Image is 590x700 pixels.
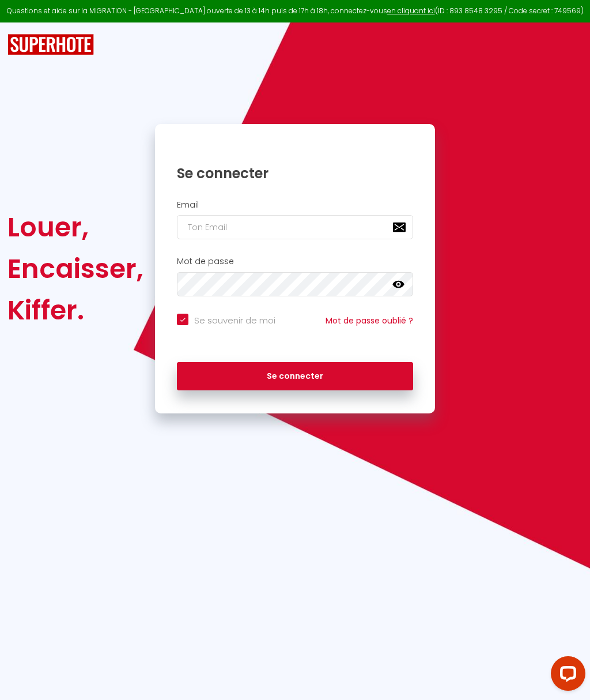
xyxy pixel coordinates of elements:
[7,248,143,289] div: Encaisser,
[177,215,413,239] input: Ton Email
[177,200,413,210] h2: Email
[177,362,413,391] button: Se connecter
[177,257,413,266] h2: Mot de passe
[542,652,590,700] iframe: LiveChat chat widget
[177,164,413,182] h1: Se connecter
[7,34,94,55] img: SuperHote logo
[387,6,435,16] a: en cliquant ici
[7,206,143,248] div: Louer,
[326,315,413,326] a: Mot de passe oublié ?
[7,289,143,331] div: Kiffer.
